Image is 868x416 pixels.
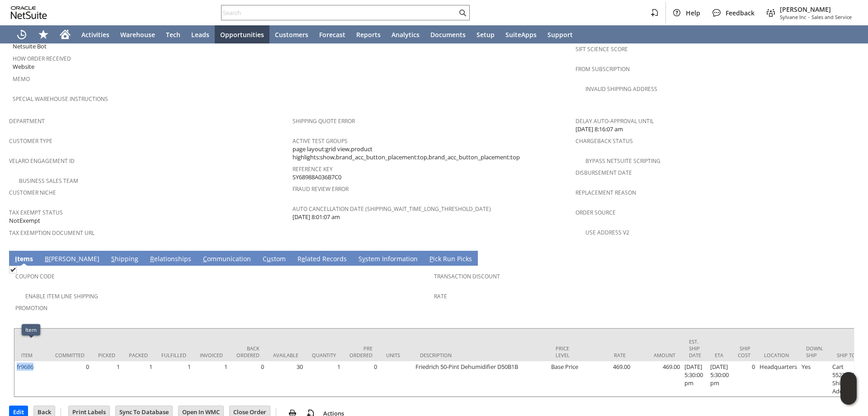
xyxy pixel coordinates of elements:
[457,7,468,18] svg: Search
[715,352,724,359] div: ETA
[166,30,180,39] span: Tech
[576,65,630,73] a: From Subscription
[738,345,750,359] div: Ship Cost
[25,326,37,334] div: Item
[780,14,806,20] span: Sylvane Inc
[392,30,420,39] span: Analytics
[193,361,230,397] td: 1
[295,254,349,264] a: Related Records
[362,254,365,263] span: y
[15,254,17,263] span: I
[9,216,40,225] span: NotExempt
[292,185,349,193] a: Fraud Review Error
[120,30,155,39] span: Warehouse
[17,363,33,371] a: fr9686
[731,361,757,397] td: 0
[292,137,348,145] a: Active Test Groups
[811,14,852,20] span: Sales and Service
[222,7,457,18] input: Search
[155,361,193,397] td: 1
[60,29,71,40] svg: Home
[13,75,30,83] a: Memo
[91,361,122,397] td: 1
[386,25,425,43] a: Analytics
[21,352,42,359] div: Item
[576,137,633,145] a: Chargeback Status
[9,137,52,145] a: Customer Type
[764,352,793,359] div: Location
[413,361,549,397] td: Friedrich 50-Pint Dehumidifier D50B1B
[161,352,186,359] div: Fulfilled
[48,361,91,397] td: 0
[98,352,115,359] div: Picked
[38,29,49,40] svg: Shortcuts
[682,361,708,397] td: [DATE] 5:30:00 pm
[191,30,209,39] span: Leads
[420,352,542,359] div: Description
[15,304,47,312] a: Promotion
[186,25,215,43] a: Leads
[54,25,76,43] a: Home
[686,9,700,17] span: Help
[312,352,336,359] div: Quantity
[576,169,632,177] a: Disbursement Date
[547,30,573,39] span: Support
[266,361,305,397] td: 30
[356,254,420,264] a: System Information
[576,45,628,53] a: Sift Science Score
[434,273,500,280] a: Transaction Discount
[576,117,654,125] a: Delay Auto-Approval Until
[11,6,47,19] svg: logo
[260,254,288,264] a: Custom
[160,25,186,43] a: Tech
[42,254,102,264] a: B[PERSON_NAME]
[45,254,49,263] span: B
[583,361,632,397] td: 469.00
[15,273,55,280] a: Coupon Code
[505,30,537,39] span: SuiteApps
[429,254,433,263] span: P
[319,30,345,39] span: Forecast
[25,292,98,300] a: Enable Item Line Shipping
[837,352,857,359] div: Ship To
[9,266,17,273] img: Checked
[576,125,623,134] span: [DATE] 8:16:07 am
[471,25,500,43] a: Setup
[9,209,63,216] a: Tax Exempt Status
[292,173,341,182] span: SY68988A036B7C0
[33,25,54,43] div: Shortcuts
[13,254,35,264] a: Items
[585,85,657,93] a: Invalid Shipping Address
[201,254,253,264] a: Communication
[632,361,682,397] td: 469.00
[292,117,355,125] a: Shipping Quote Error
[267,254,271,263] span: u
[200,352,223,359] div: Invoiced
[16,29,27,40] svg: Recent Records
[13,42,47,51] span: Netsuite Bot
[500,25,542,43] a: SuiteApps
[11,25,33,43] a: Recent Records
[808,14,810,20] span: -
[314,25,351,43] a: Forecast
[230,361,266,397] td: 0
[9,157,75,165] a: Velaro Engagement ID
[349,345,373,359] div: Pre Ordered
[351,25,386,43] a: Reports
[203,254,207,263] span: C
[148,254,193,264] a: Relationships
[476,30,495,39] span: Setup
[585,229,629,236] a: Use Address V2
[109,254,141,264] a: Shipping
[305,361,343,397] td: 1
[576,209,616,216] a: Order Source
[425,25,471,43] a: Documents
[76,25,115,43] a: Activities
[430,30,466,39] span: Documents
[302,254,305,263] span: e
[13,62,34,71] span: Website
[150,254,154,263] span: R
[542,25,578,43] a: Support
[639,352,675,359] div: Amount
[343,361,379,397] td: 0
